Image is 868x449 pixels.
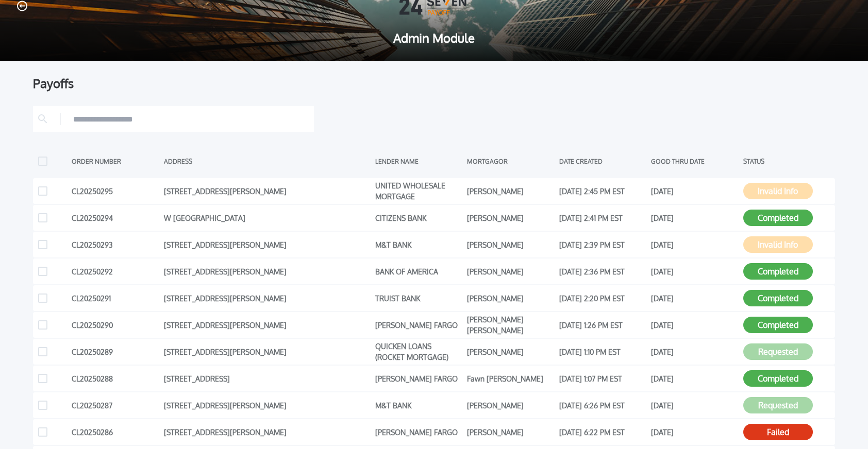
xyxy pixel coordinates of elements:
[559,398,646,413] div: [DATE] 6:26 PM EST
[375,317,462,333] div: [PERSON_NAME] FARGO
[467,153,554,169] div: MORTGAGOR
[72,371,159,386] div: CL20250288
[72,264,159,279] div: CL20250292
[375,264,462,279] div: BANK OF AMERICA
[72,290,159,306] div: CL20250291
[743,183,813,199] button: Invalid Info
[467,264,554,279] div: [PERSON_NAME]
[164,424,370,440] div: [STREET_ADDRESS][PERSON_NAME]
[651,424,738,440] div: [DATE]
[559,371,646,386] div: [DATE] 1:07 PM EST
[651,344,738,359] div: [DATE]
[164,344,370,359] div: [STREET_ADDRESS][PERSON_NAME]
[743,153,830,169] div: STATUS
[651,398,738,413] div: [DATE]
[559,344,646,359] div: [DATE] 1:10 PM EST
[72,183,159,199] div: CL20250295
[559,424,646,440] div: [DATE] 6:22 PM EST
[743,236,813,253] button: Invalid Info
[467,344,554,359] div: [PERSON_NAME]
[72,317,159,333] div: CL20250290
[467,317,554,333] div: [PERSON_NAME] [PERSON_NAME]
[375,371,462,386] div: [PERSON_NAME] FARGO
[164,371,370,386] div: [STREET_ADDRESS]
[72,153,159,169] div: ORDER NUMBER
[164,183,370,199] div: [STREET_ADDRESS][PERSON_NAME]
[164,317,370,333] div: [STREET_ADDRESS][PERSON_NAME]
[743,370,813,387] button: Completed
[559,264,646,279] div: [DATE] 2:36 PM EST
[651,210,738,226] div: [DATE]
[72,398,159,413] div: CL20250287
[375,237,462,252] div: M&T BANK
[743,210,813,226] button: Completed
[559,290,646,306] div: [DATE] 2:20 PM EST
[743,397,813,413] button: Requested
[651,183,738,199] div: [DATE]
[467,398,554,413] div: [PERSON_NAME]
[559,317,646,333] div: [DATE] 1:26 PM EST
[164,153,370,169] div: ADDRESS
[743,317,813,333] button: Completed
[467,290,554,306] div: [PERSON_NAME]
[375,290,462,306] div: TRUIST BANK
[375,344,462,359] div: QUICKEN LOANS (ROCKET MORTGAGE)
[651,317,738,333] div: [DATE]
[33,77,835,90] div: Payoffs
[559,210,646,226] div: [DATE] 2:41 PM EST
[16,32,852,44] span: Admin Module
[651,237,738,252] div: [DATE]
[72,344,159,359] div: CL20250289
[651,371,738,386] div: [DATE]
[651,264,738,279] div: [DATE]
[164,398,370,413] div: [STREET_ADDRESS][PERSON_NAME]
[375,424,462,440] div: [PERSON_NAME] FARGO
[72,237,159,252] div: CL20250293
[467,237,554,252] div: [PERSON_NAME]
[375,153,462,169] div: LENDER NAME
[375,210,462,226] div: CITIZENS BANK
[467,210,554,226] div: [PERSON_NAME]
[559,237,646,252] div: [DATE] 2:39 PM EST
[375,183,462,199] div: UNITED WHOLESALE MORTGAGE
[72,210,159,226] div: CL20250294
[164,290,370,306] div: [STREET_ADDRESS][PERSON_NAME]
[72,424,159,440] div: CL20250286
[467,183,554,199] div: [PERSON_NAME]
[743,263,813,280] button: Completed
[467,371,554,386] div: Fawn [PERSON_NAME]
[743,343,813,360] button: Requested
[164,264,370,279] div: [STREET_ADDRESS][PERSON_NAME]
[743,424,813,440] button: Failed
[743,290,813,306] button: Completed
[164,237,370,252] div: [STREET_ADDRESS][PERSON_NAME]
[467,424,554,440] div: [PERSON_NAME]
[559,183,646,199] div: [DATE] 2:45 PM EST
[651,153,738,169] div: GOOD THRU DATE
[651,290,738,306] div: [DATE]
[375,398,462,413] div: M&T BANK
[559,153,646,169] div: DATE CREATED
[164,210,370,226] div: W [GEOGRAPHIC_DATA]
